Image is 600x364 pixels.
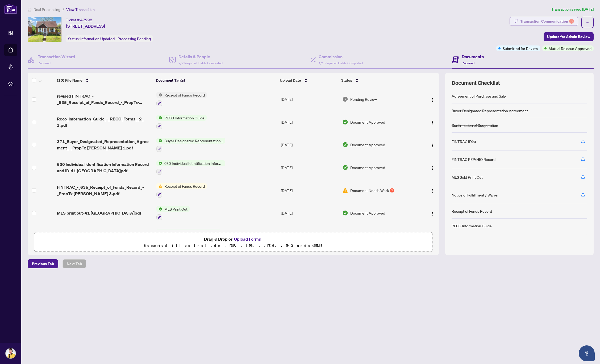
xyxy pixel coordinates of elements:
[28,259,58,268] button: Previous Tab
[350,119,385,125] span: Document Approved
[462,53,484,60] h4: Documents
[503,45,538,51] span: Submitted for Review
[34,7,60,12] span: Deal Processing
[452,156,495,162] div: FINTRAC PEP/HIO Record
[162,229,221,235] span: Agreement of Purchase and Sale
[57,138,152,151] span: 371_Buyer_Designated_Representation_Agreement_-_PropTx-[PERSON_NAME] 1.pdf
[66,35,153,42] div: Status:
[232,236,262,242] button: Upload Forms
[319,53,363,60] h4: Commission
[390,188,394,193] div: 1
[55,73,154,88] th: (10) File Name
[350,96,377,102] span: Pending Review
[37,242,429,249] p: Supported files include .PDF, .JPG, .JPEG, .PNG under 25 MB
[162,115,207,121] span: RECO Information Guide
[279,133,340,156] td: [DATE]
[34,232,432,252] span: Drag & Drop orUpload FormsSupported files include .PDF, .JPG, .JPEG, .PNG under25MB
[350,187,389,193] span: Document Needs Work
[342,119,348,125] img: Document Status
[428,163,437,172] button: Logo
[342,165,348,170] img: Document Status
[280,77,301,83] span: Upload Date
[342,142,348,148] img: Document Status
[510,17,578,26] button: Transaction Communication3
[156,92,207,106] button: Status IconReceipt of Funds Record
[428,118,437,126] button: Logo
[342,210,348,216] img: Document Status
[452,93,506,99] div: Agreement of Purchase and Sale
[62,6,64,12] li: /
[544,32,594,41] button: Update for Admin Review
[341,77,352,83] span: Status
[278,73,339,88] th: Upload Date
[38,53,75,60] h4: Transaction Wizard
[62,259,86,268] button: Next Tab
[178,61,223,65] span: 2/2 Required Fields Completed
[57,116,152,128] span: Reco_Information_Guide_-_RECO_Forms__2_ 1.pdf
[4,4,17,14] img: logo
[57,161,152,174] span: 630 Individual Identification Information Record and ID-41 [GEOGRAPHIC_DATA]pdf
[80,18,92,22] span: 47292
[520,17,574,26] div: Transaction Communication
[279,202,340,225] td: [DATE]
[162,183,207,189] span: Receipt of Funds Record
[66,17,92,23] div: Ticket #:
[428,186,437,195] button: Logo
[430,120,435,125] img: Logo
[452,192,499,198] div: Notice of Fulfillment / Waiver
[586,20,589,24] span: ellipsis
[430,98,435,102] img: Logo
[428,209,437,217] button: Logo
[452,223,492,229] div: RECO Information Guide
[350,165,385,170] span: Document Approved
[28,17,61,42] img: IMG-C12197276_1.jpg
[162,138,225,144] span: Buyer Designated Representation Agreement
[156,115,162,121] img: Status Icon
[80,36,151,41] span: Information Updated - Processing Pending
[350,210,385,216] span: Document Approved
[549,45,591,51] span: Mutual Release Approved
[32,260,54,268] span: Previous Tab
[57,210,141,216] span: MLS print out-41 [GEOGRAPHIC_DATA]pdf
[279,224,340,247] td: [DATE]
[28,8,31,11] span: home
[156,160,225,175] button: Status Icon630 Individual Identification Information Record
[339,73,416,88] th: Status
[154,73,278,88] th: Document Tag(s)
[428,140,437,149] button: Logo
[156,138,162,144] img: Status Icon
[156,229,221,243] button: Status IconAgreement of Purchase and Sale
[551,6,594,12] article: Transaction saved [DATE]
[579,345,595,361] button: Open asap
[547,32,590,41] span: Update for Admin Review
[452,174,483,180] div: MLS Sold Print Out
[569,19,574,24] div: 3
[279,179,340,202] td: [DATE]
[156,183,207,198] button: Status IconReceipt of Funds Record
[462,61,474,65] span: Required
[428,95,437,103] button: Logo
[279,156,340,179] td: [DATE]
[178,53,223,60] h4: Details & People
[57,77,82,83] span: (10) File Name
[156,206,190,220] button: Status IconMLS Print Out
[38,61,51,65] span: Required
[342,187,348,193] img: Document Status
[156,206,162,212] img: Status Icon
[430,212,435,216] img: Logo
[279,88,340,111] td: [DATE]
[66,23,105,29] span: [STREET_ADDRESS]
[162,92,207,98] span: Receipt of Funds Record
[156,229,162,235] img: Status Icon
[204,236,262,242] span: Drag & Drop or
[156,160,162,166] img: Status Icon
[57,93,152,106] span: revised FINTRAC_-_635_Receipt_of_Funds_Record_-_PropTx-OREA_3.pdf
[350,142,385,148] span: Document Approved
[319,61,363,65] span: 1/1 Required Fields Completed
[162,206,190,212] span: MLS Print Out
[156,138,225,152] button: Status IconBuyer Designated Representation Agreement
[156,92,162,98] img: Status Icon
[156,183,162,189] img: Status Icon
[430,166,435,170] img: Logo
[162,160,225,166] span: 630 Individual Identification Information Record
